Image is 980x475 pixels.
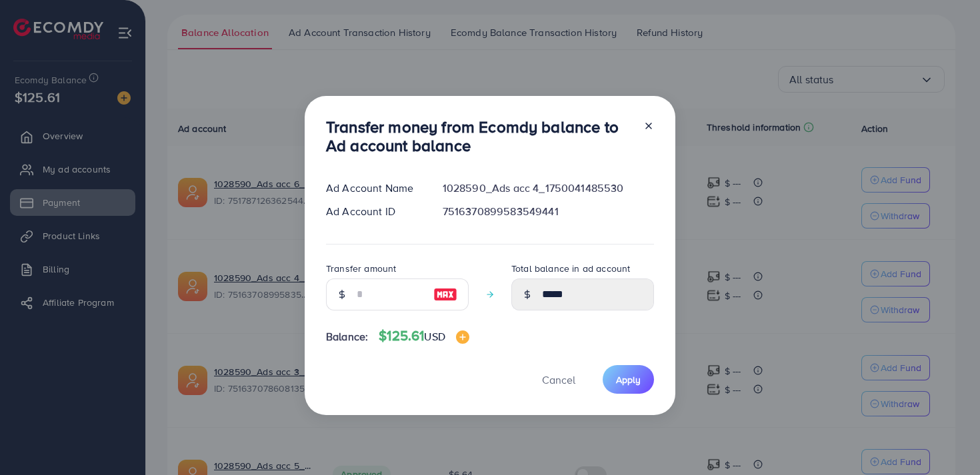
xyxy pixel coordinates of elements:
div: 1028590_Ads acc 4_1750041485530 [432,181,665,196]
span: Cancel [542,372,575,387]
h4: $125.61 [379,328,469,344]
span: USD [424,329,445,344]
button: Apply [603,365,654,394]
h3: Transfer money from Ecomdy balance to Ad account balance [326,117,633,156]
img: image [456,330,469,344]
iframe: Chat [923,415,970,465]
label: Total balance in ad account [511,262,630,275]
div: Ad Account ID [315,204,432,219]
span: Balance: [326,329,368,344]
img: image [433,286,457,302]
div: 7516370899583549441 [432,204,665,219]
div: Ad Account Name [315,181,432,196]
span: Apply [616,373,641,386]
label: Transfer amount [326,262,396,275]
button: Cancel [525,365,592,394]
